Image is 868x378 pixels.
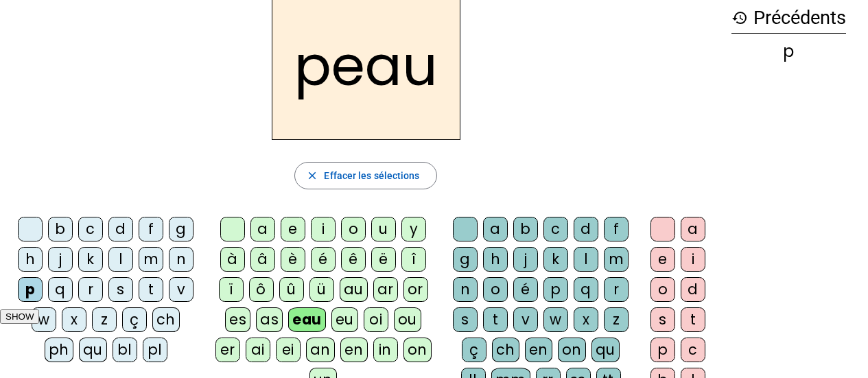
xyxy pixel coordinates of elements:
div: qu [591,338,620,362]
div: r [78,277,103,302]
div: s [108,277,133,302]
div: p [543,277,568,302]
div: on [403,338,432,362]
div: eu [331,307,358,332]
div: d [108,217,133,241]
div: l [574,247,598,272]
mat-icon: history [731,10,748,26]
div: é [311,247,336,272]
div: o [650,277,675,302]
div: ar [373,277,398,302]
div: m [139,247,163,272]
div: s [453,307,478,332]
div: o [483,277,508,302]
div: or [403,277,428,302]
div: d [574,217,598,241]
div: q [48,277,73,302]
div: i [311,217,336,241]
div: an [306,338,335,362]
div: k [78,247,103,272]
div: ch [152,307,180,332]
div: d [681,277,705,302]
div: f [604,217,629,241]
div: n [453,277,478,302]
div: in [373,338,398,362]
div: qu [79,338,107,362]
div: f [139,217,163,241]
div: î [401,247,426,272]
div: u [371,217,396,241]
div: v [169,277,193,302]
div: n [169,247,193,272]
div: ë [371,247,396,272]
div: c [681,338,705,362]
div: w [543,307,568,332]
div: v [513,307,538,332]
div: à [220,247,245,272]
div: a [250,217,275,241]
div: c [543,217,568,241]
div: j [513,247,538,272]
button: Effacer les sélections [294,162,436,189]
div: ç [462,338,486,362]
div: pl [143,338,167,362]
mat-icon: close [306,169,318,182]
div: t [139,277,163,302]
div: o [341,217,366,241]
div: p [18,277,43,302]
div: oi [364,307,388,332]
div: h [18,247,43,272]
span: Effacer les sélections [324,167,419,184]
div: e [281,217,305,241]
div: on [558,338,586,362]
div: w [32,307,56,332]
div: k [543,247,568,272]
div: l [108,247,133,272]
div: p [731,43,846,60]
div: en [340,338,368,362]
div: g [453,247,478,272]
div: i [681,247,705,272]
div: s [650,307,675,332]
div: ai [246,338,270,362]
div: ou [394,307,421,332]
div: eau [288,307,326,332]
div: a [483,217,508,241]
div: e [650,247,675,272]
div: h [483,247,508,272]
div: b [513,217,538,241]
div: â [250,247,275,272]
div: t [681,307,705,332]
div: ü [309,277,334,302]
div: bl [113,338,137,362]
div: g [169,217,193,241]
div: t [483,307,508,332]
div: es [225,307,250,332]
div: x [62,307,86,332]
div: ê [341,247,366,272]
div: as [256,307,283,332]
div: q [574,277,598,302]
div: m [604,247,629,272]
h3: Précédents [731,3,846,34]
div: ch [492,338,519,362]
div: û [279,277,304,302]
div: ô [249,277,274,302]
div: p [650,338,675,362]
div: c [78,217,103,241]
div: b [48,217,73,241]
div: ei [276,338,301,362]
div: ï [219,277,244,302]
div: ph [45,338,73,362]
div: au [340,277,368,302]
div: é [513,277,538,302]
div: z [92,307,117,332]
div: x [574,307,598,332]
div: r [604,277,629,302]
div: a [681,217,705,241]
div: er [215,338,240,362]
div: y [401,217,426,241]
div: j [48,247,73,272]
div: ç [122,307,147,332]
div: z [604,307,629,332]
